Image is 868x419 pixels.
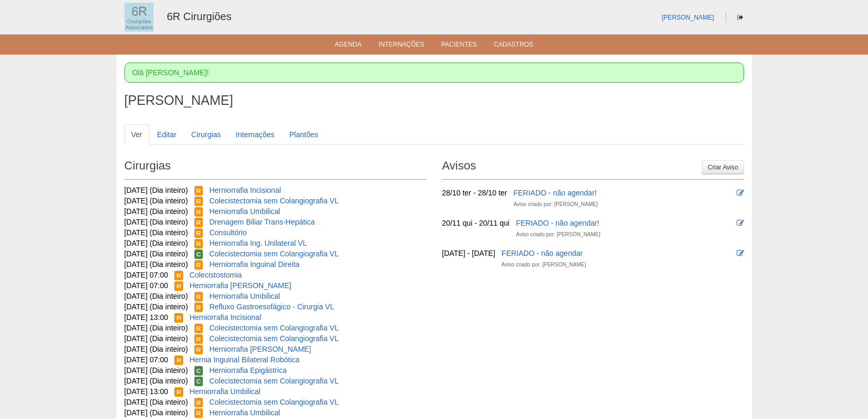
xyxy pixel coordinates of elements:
span: Confirmada [194,249,203,259]
span: [DATE] (Dia inteiro) [124,207,188,216]
a: Agenda [335,41,362,51]
div: 28/10 ter - 28/10 ter [442,188,507,198]
span: Reservada [194,302,203,312]
a: Editar [150,124,184,145]
span: [DATE] 13:00 [124,313,168,322]
h2: Avisos [442,155,744,180]
a: Herniorrafia Umbilical [209,292,280,300]
span: Confirmada [194,366,203,376]
a: Cirurgias [184,124,228,145]
a: Colecistostomia [190,271,242,279]
span: Reservada [194,324,203,333]
i: Sair [737,14,743,21]
span: Reservada [174,387,183,397]
span: [DATE] (Dia inteiro) [124,366,188,375]
a: FERIADO - não agendar [502,249,583,257]
span: [DATE] (Dia inteiro) [124,377,188,385]
a: Herniorrafia Umbilical [209,207,280,216]
a: Colecistectomia sem Colangiografia VL [209,398,338,406]
span: [DATE] (Dia inteiro) [124,334,188,343]
a: [PERSON_NAME] [661,14,714,21]
a: Herniorrafia Umbilical [209,408,280,417]
div: Aviso criado por: [PERSON_NAME] [513,199,597,210]
a: FERIADO - não agendar! [513,189,596,197]
span: Reservada [174,281,183,291]
span: Reservada [174,271,183,280]
span: Reservada [194,345,203,354]
span: Reservada [194,239,203,248]
span: [DATE] (Dia inteiro) [124,218,188,226]
span: [DATE] (Dia inteiro) [124,260,188,269]
a: Herniorrafia Ing. Unilateral VL [209,239,307,247]
a: Herniorrafia Inguinal Direita [209,260,299,269]
a: Herniorrafia [PERSON_NAME] [190,281,291,290]
a: Pacientes [441,41,477,51]
div: [DATE] - [DATE] [442,248,496,258]
a: Colecistectomia sem Colangiografia VL [209,324,338,332]
a: Internações [229,124,281,145]
span: Reservada [194,260,203,270]
span: [DATE] (Dia inteiro) [124,345,188,353]
a: Drenagem Biliar Trans-Hepática [209,218,315,226]
a: Herniorrafia Incisional [190,313,261,322]
span: Reservada [194,292,203,301]
span: Reservada [194,218,203,227]
div: 20/11 qui - 20/11 qui [442,218,510,228]
a: Herniorrafia [PERSON_NAME] [209,345,311,353]
a: Herniorrafia Umbilical [190,387,261,396]
a: Consultório [209,228,247,237]
a: Refluxo Gastroesofágico - Cirurgia VL [209,302,334,311]
span: [DATE] (Dia inteiro) [124,186,188,194]
span: Reservada [194,197,203,206]
span: Reservada [174,313,183,323]
i: Editar [737,219,744,227]
a: Herniorrafia Incisional [209,186,281,194]
span: [DATE] (Dia inteiro) [124,408,188,417]
a: 6R Cirurgiões [167,11,231,22]
a: Criar Aviso [702,161,744,174]
a: Internações [379,41,425,51]
span: [DATE] (Dia inteiro) [124,228,188,237]
a: Herniorrafia Epigástrica [209,366,287,375]
span: [DATE] (Dia inteiro) [124,197,188,205]
a: Colecistectomia sem Colangiografia VL [209,197,338,205]
span: [DATE] (Dia inteiro) [124,249,188,258]
span: Reservada [194,408,203,418]
span: [DATE] 07:00 [124,271,168,279]
span: [DATE] (Dia inteiro) [124,292,188,300]
div: Olá [PERSON_NAME]! [124,63,744,83]
span: [DATE] (Dia inteiro) [124,239,188,247]
span: [DATE] 07:00 [124,281,168,290]
span: [DATE] (Dia inteiro) [124,302,188,311]
a: Plantões [282,124,325,145]
a: Colecistectomia sem Colangiografia VL [209,249,338,258]
span: [DATE] 13:00 [124,387,168,396]
span: Reservada [194,207,203,217]
a: Colecistectomia sem Colangiografia VL [209,334,338,343]
span: Reservada [194,186,203,195]
div: Aviso criado por: [PERSON_NAME] [502,260,586,270]
div: Aviso criado por: [PERSON_NAME] [516,229,600,240]
span: Reservada [194,228,203,238]
span: [DATE] (Dia inteiro) [124,324,188,332]
h2: Cirurgias [124,155,426,180]
i: Editar [737,189,744,197]
a: FERIADO - não agendar! [516,219,599,227]
a: Ver [124,124,149,145]
a: Cadastros [494,41,533,51]
span: [DATE] (Dia inteiro) [124,398,188,406]
h1: [PERSON_NAME] [124,94,744,107]
span: [DATE] 07:00 [124,355,168,364]
span: Reservada [194,334,203,344]
span: Reservada [174,355,183,365]
a: Hernia Inguinal Bilateral Robótica [190,355,300,364]
a: Colecistectomia sem Colangiografia VL [209,377,338,385]
span: Confirmada [194,377,203,386]
span: Reservada [194,398,203,407]
i: Editar [737,249,744,257]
